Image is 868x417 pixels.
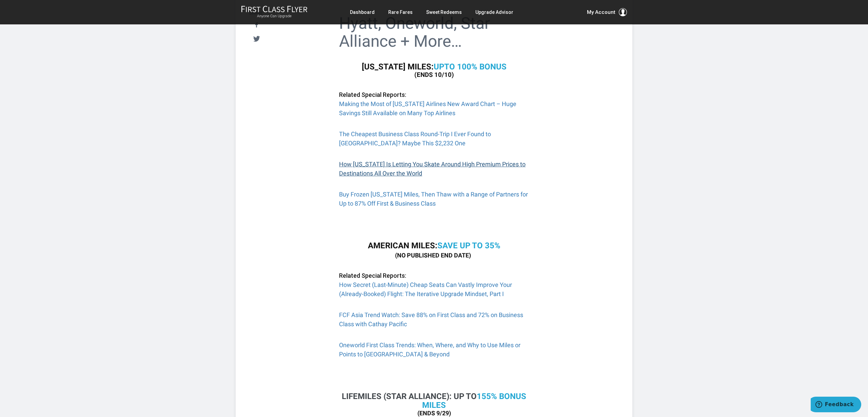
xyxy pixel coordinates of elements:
[339,311,523,328] a: FCF Asia Trend Watch: Save 88% on First Class and 72% on Business Class with Cathay Pacific
[241,14,308,19] small: Anyone Can Upgrade
[339,161,526,177] a: How [US_STATE] Is Letting You Skate Around High Premium Prices to Destinations All Over the World
[422,392,526,410] a: 155% Bonus Miles
[339,281,512,297] a: How Secret (Last-Minute) Cheap Seats Can Vastly Improve Your (Already-Booked) Flight: The Iterati...
[339,91,406,98] strong: Related Special Reports:
[388,6,413,18] a: Rare Fares
[434,62,507,71] a: Upto 100% Bonus
[811,397,861,414] iframe: Opens a widget where you can find more information
[339,341,520,358] a: Oneworld First Class Trends: When, Where, and Why to Use Miles or Points to [GEOGRAPHIC_DATA] & B...
[475,6,513,18] a: Upgrade Advisor
[339,191,528,207] a: Buy Frozen [US_STATE] Miles, Then Thaw with a Range of Partners for Up to 87% Off First & Busines...
[417,410,451,417] b: (ENDS 9/29)
[414,71,454,79] b: (ends 10/10)
[241,5,308,13] img: First Class Flyer
[434,62,439,71] b: U
[350,6,375,18] a: Dashboard
[241,5,308,19] a: First Class FlyerAnyone Can Upgrade
[339,14,490,51] span: Hyatt, Oneworld, Star Alliance + More…
[342,392,526,410] span: LIFEMILES (Star Alliance): Up to
[250,33,263,45] a: Tweet
[587,8,615,16] span: My Account
[395,252,471,259] b: (No published end date)
[444,62,507,71] b: to 100% Bonus
[339,100,516,117] a: Making the Most of [US_STATE] Airlines New Award Chart – Huge Savings Still Available on Many Top...
[437,241,500,250] a: Save up to 35%
[368,241,437,250] b: American Miles:
[250,19,263,32] a: Share
[339,272,406,279] strong: Related Special Reports:
[439,62,444,71] b: p
[339,130,491,147] a: The Cheapest Business Class Round-Trip I Ever Found to [GEOGRAPHIC_DATA]? Maybe This $2,232 One
[587,8,627,16] button: My Account
[426,6,462,18] a: Sweet Redeems
[362,62,434,71] b: [US_STATE] Miles:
